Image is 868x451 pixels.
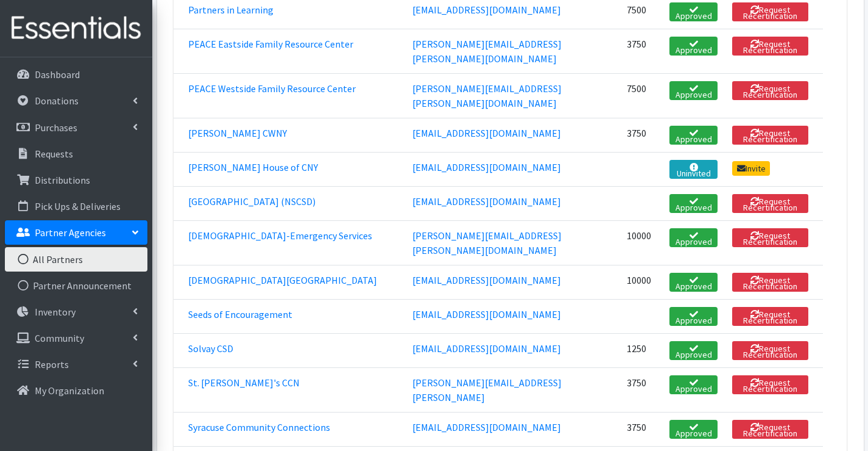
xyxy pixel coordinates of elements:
[732,126,808,145] button: Request Recertification
[669,126,718,145] a: Approved
[669,81,718,100] a: Approved
[669,2,718,21] a: Approved
[188,342,233,355] a: Solvay CSD
[5,273,147,298] a: Partner Announcement
[412,421,561,433] a: [EMAIL_ADDRESS][DOMAIN_NAME]
[188,195,316,207] a: [GEOGRAPHIC_DATA] (NSCSD)
[669,37,718,56] a: Approved
[5,352,147,377] a: Reports
[412,229,562,256] a: [PERSON_NAME][EMAIL_ADDRESS][PERSON_NAME][DOMAIN_NAME]
[35,200,121,212] p: Pick Ups & Deliveries
[188,229,372,242] a: [DEMOGRAPHIC_DATA]-Emergency Services
[412,4,561,16] a: [EMAIL_ADDRESS][DOMAIN_NAME]
[5,8,147,49] img: HumanEssentials
[35,95,79,107] p: Donations
[188,161,318,173] a: [PERSON_NAME] House of CNY
[619,73,662,118] td: 7500
[412,377,562,403] a: [PERSON_NAME][EMAIL_ADDRESS][PERSON_NAME]
[619,220,662,265] td: 10000
[5,62,147,87] a: Dashboard
[732,228,808,247] button: Request Recertification
[412,38,562,65] a: [PERSON_NAME][EMAIL_ADDRESS][PERSON_NAME][DOMAIN_NAME]
[619,412,662,446] td: 3750
[188,4,273,16] a: Partners in Learning
[732,194,808,213] button: Request Recertification
[188,38,353,50] a: PEACE Eastside Family Resource Center
[35,121,77,134] p: Purchases
[732,307,808,326] button: Request Recertification
[669,194,718,213] a: Approved
[188,377,300,389] a: St. [PERSON_NAME]'s CCN
[732,161,770,176] a: Invite
[188,82,356,95] a: PEACE Westside Family Resource Center
[35,68,80,81] p: Dashboard
[619,367,662,412] td: 3750
[5,220,147,245] a: Partner Agencies
[732,2,808,21] button: Request Recertification
[5,378,147,403] a: My Organization
[619,265,662,299] td: 10000
[5,247,147,272] a: All Partners
[619,29,662,73] td: 3750
[188,421,330,433] a: Syracuse Community Connections
[35,384,104,397] p: My Organization
[669,273,718,292] a: Approved
[619,118,662,152] td: 3750
[732,375,808,394] button: Request Recertification
[188,308,292,320] a: Seeds of Encouragement
[412,308,561,320] a: [EMAIL_ADDRESS][DOMAIN_NAME]
[732,273,808,292] button: Request Recertification
[5,142,147,166] a: Requests
[35,332,84,344] p: Community
[35,306,76,318] p: Inventory
[412,274,561,286] a: [EMAIL_ADDRESS][DOMAIN_NAME]
[5,168,147,192] a: Distributions
[5,326,147,350] a: Community
[5,88,147,113] a: Donations
[669,420,718,439] a: Approved
[669,341,718,360] a: Approved
[412,342,561,355] a: [EMAIL_ADDRESS][DOMAIN_NAME]
[35,174,90,186] p: Distributions
[35,226,106,239] p: Partner Agencies
[5,115,147,140] a: Purchases
[669,307,718,326] a: Approved
[35,148,73,160] p: Requests
[669,228,718,247] a: Approved
[732,81,808,100] button: Request Recertification
[732,37,808,56] button: Request Recertification
[188,127,287,139] a: [PERSON_NAME] CWNY
[619,333,662,367] td: 1250
[412,127,561,139] a: [EMAIL_ADDRESS][DOMAIN_NAME]
[412,161,561,173] a: [EMAIL_ADDRESS][DOMAIN_NAME]
[35,358,69,370] p: Reports
[5,194,147,218] a: Pick Ups & Deliveries
[412,82,562,109] a: [PERSON_NAME][EMAIL_ADDRESS][PERSON_NAME][DOMAIN_NAME]
[732,341,808,360] button: Request Recertification
[732,420,808,439] button: Request Recertification
[669,375,718,394] a: Approved
[669,160,718,179] a: Uninvited
[5,300,147,324] a: Inventory
[412,195,561,207] a: [EMAIL_ADDRESS][DOMAIN_NAME]
[188,274,377,286] a: [DEMOGRAPHIC_DATA][GEOGRAPHIC_DATA]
